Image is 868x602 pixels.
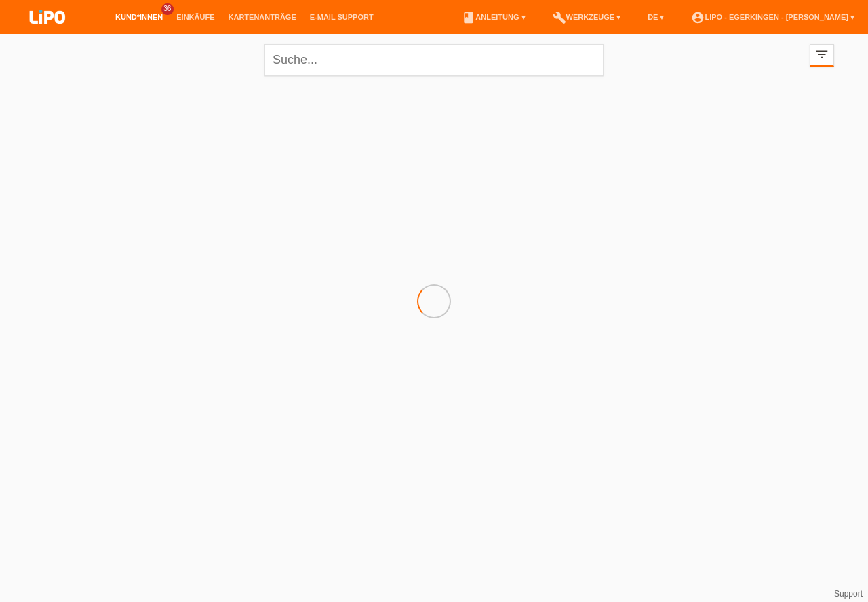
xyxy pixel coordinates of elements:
i: build [553,11,566,24]
a: buildWerkzeuge ▾ [546,13,628,21]
i: filter_list [814,47,829,62]
a: Support [834,589,863,599]
a: account_circleLIPO - Egerkingen - [PERSON_NAME] ▾ [684,13,861,21]
span: 36 [161,3,174,15]
a: DE ▾ [641,13,671,21]
a: LIPO pay [14,28,81,38]
a: Kund*innen [108,13,170,21]
i: account_circle [691,11,705,24]
a: E-Mail Support [303,13,380,21]
a: Kartenanträge [222,13,303,21]
a: Einkäufe [170,13,221,21]
i: book [462,11,475,24]
input: Suche... [264,44,604,76]
a: bookAnleitung ▾ [455,13,532,21]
